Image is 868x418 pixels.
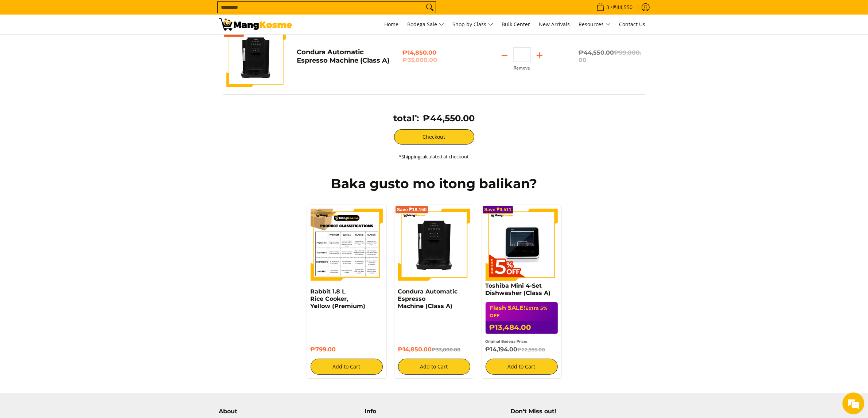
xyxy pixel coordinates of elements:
[423,113,475,123] span: ₱44,550.00
[311,209,383,281] img: Rabbit 1.8 L Rice Cooker, Yellow (Premium) - 0
[484,208,512,212] span: Save ₱9,511
[502,21,530,28] span: Bulk Center
[514,66,530,71] button: Remove
[486,321,558,334] h6: ₱13,484.00
[449,15,497,34] a: Shop by Class
[531,50,548,61] button: Add
[486,339,528,343] small: Original Bodega Price:
[394,129,474,145] button: Checkout
[606,5,611,10] span: 3
[616,15,649,34] a: Contact Us
[486,209,558,281] img: Toshiba Mini 4-Set Dishwasher (Class A)
[579,49,641,63] span: ₱44,550.00
[408,20,444,29] span: Bodega Sale
[219,18,292,31] img: Your Shopping Cart | Mang Kosme
[397,208,427,212] span: Save ₱18,150
[311,288,366,309] a: Rabbit 1.8 L Rice Cooker, Yellow (Premium)
[398,209,470,281] img: Condura Automatic Espresso Machine (Class A)
[381,15,402,34] a: Home
[385,21,399,28] span: Home
[399,153,469,160] small: * calculated at checkout
[496,50,513,61] button: Subtract
[402,153,421,160] a: Shipping
[486,346,558,353] h6: ₱14,194.00
[219,176,649,192] h2: Baka gusto mo itong balikan?
[486,359,558,375] button: Add to Cart
[539,21,570,28] span: New Arrivals
[486,282,551,296] a: Toshiba Mini 4-Set Dishwasher (Class A)
[299,15,649,34] nav: Main Menu
[510,408,649,415] h4: Don't Miss out!
[226,28,286,87] img: Default Title Condura Automatic Espresso Machine (Class A)
[398,288,458,309] a: Condura Automatic Espresso Machine (Class A)
[536,15,574,34] a: New Arrivals
[219,408,358,415] h4: About
[575,15,614,34] a: Resources
[498,15,534,34] a: Bulk Center
[311,346,383,353] h6: ₱799.00
[424,2,436,13] button: Search
[404,15,448,34] a: Bodega Sale
[518,347,545,352] del: ₱22,995.00
[619,21,646,28] span: Contact Us
[453,20,493,29] span: Shop by Class
[398,346,470,353] h6: ₱14,850.00
[394,113,419,124] h3: total :
[594,3,635,11] span: •
[311,359,383,375] button: Add to Cart
[398,359,470,375] button: Add to Cart
[297,48,389,64] a: Condura Automatic Espresso Machine (Class A)
[402,49,466,64] span: ₱14,850.00
[579,20,611,29] span: Resources
[225,27,243,35] span: Save ₱54,450
[579,49,641,63] del: ₱99,000.00
[402,56,466,64] del: ₱33,000.00
[612,5,634,10] span: ₱44,550
[432,347,461,352] del: ₱33,000.00
[365,408,503,415] h4: Info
